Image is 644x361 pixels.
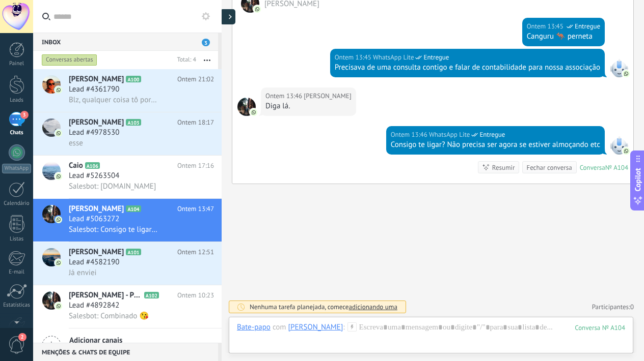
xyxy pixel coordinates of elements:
[69,300,119,311] span: Lead #4892842
[2,61,32,67] div: Painel
[69,214,119,224] span: Lead #5063272
[343,322,344,333] span: :
[429,130,470,140] span: WhatsApp Lite
[69,138,83,148] span: esse
[69,95,158,105] span: Blz, qualquer coisa tô por aqui
[492,163,515,172] div: Resumir
[69,117,124,128] span: [PERSON_NAME]
[33,112,222,155] a: avataricon[PERSON_NAME]A103Ontem 18:17Lead #4978530esse
[592,303,634,311] a: Participantes:0
[69,84,119,95] span: Lead #4361790
[69,182,156,191] span: Salesbot: [DOMAIN_NAME]
[273,322,286,333] span: com
[335,63,600,73] div: Precisava de uma consulta contigo e falar de contabilidade para nossa associação
[177,161,214,171] span: Ontem 17:16
[2,200,32,207] div: Calendário
[69,161,83,171] span: Caio
[633,168,643,192] span: Copilot
[527,21,565,32] div: Ontem 13:45
[610,136,628,155] span: WhatsApp Lite
[69,171,119,181] span: Lead #5263504
[623,147,630,155] img: com.amocrm.amocrmwa.svg
[605,163,628,172] div: № A104
[126,76,141,82] span: A100
[250,109,257,116] img: com.amocrm.amocrmwa.svg
[373,52,414,63] span: WhatsApp Lite
[69,128,119,138] span: Lead #4978530
[33,285,222,328] a: avataricon[PERSON_NAME] - PsicoA102Ontem 10:23Lead #4892842Salesbot: Combinado 😘
[348,303,397,311] span: adicionando uma
[335,52,373,63] div: Ontem 13:45
[55,259,62,266] img: icon
[177,117,214,128] span: Ontem 18:17
[85,162,100,169] span: A106
[69,311,149,321] span: Salesbot: Combinado 😘
[173,55,196,65] div: Total: 4
[69,204,124,214] span: [PERSON_NAME]
[250,303,397,311] div: Nenhuma tarefa planejada, comece
[33,343,218,361] div: Menções & Chats de equipe
[33,69,222,112] a: avataricon[PERSON_NAME]A100Ontem 21:02Lead #4361790Blz, qualquer coisa tô por aqui
[2,302,32,309] div: Estatísticas
[177,74,214,84] span: Ontem 21:02
[288,322,343,332] div: Amarildo
[202,39,210,46] span: 3
[2,236,32,243] div: Listas
[254,6,261,13] img: com.amocrm.amocrmwa.svg
[177,290,214,300] span: Ontem 10:23
[304,91,351,101] span: Amarildo
[55,130,62,137] img: icon
[423,52,449,63] span: Entregue
[2,130,32,136] div: Chats
[2,97,32,104] div: Leads
[69,336,187,345] span: Adicionar canais
[126,119,141,126] span: A103
[33,33,218,51] div: Inbox
[69,247,124,257] span: [PERSON_NAME]
[33,242,222,285] a: avataricon[PERSON_NAME]A101Ontem 12:51Lead #4582190Já enviei
[55,303,62,310] img: icon
[126,249,141,255] span: A101
[575,21,600,32] span: Entregue
[20,111,29,119] span: 3
[526,163,572,172] div: Fechar conversa
[237,98,256,116] span: Amarildo
[18,333,26,341] span: 2
[265,91,304,101] div: Ontem 13:46
[2,269,32,276] div: E-mail
[55,216,62,223] img: icon
[69,74,124,84] span: [PERSON_NAME]
[391,140,600,150] div: Consigo te ligar? Não precisa ser agora se estiver almoçando etc
[177,204,214,214] span: Ontem 13:47
[69,225,158,234] span: Salesbot: Consigo te ligar? Não precisa ser agora se estiver almoçando etc
[391,130,429,140] div: Ontem 13:46
[630,303,634,311] span: 0
[69,268,97,278] span: Já enviei
[623,70,630,77] img: com.amocrm.amocrmwa.svg
[69,290,142,300] span: [PERSON_NAME] - Psico
[144,292,159,298] span: A102
[55,173,62,180] img: icon
[55,86,62,94] img: icon
[177,247,214,257] span: Ontem 12:51
[479,130,505,140] span: Entregue
[580,163,605,172] div: Conversa
[575,323,625,332] div: 104
[33,199,222,242] a: avataricon[PERSON_NAME]A104Ontem 13:47Lead #5063272Salesbot: Consigo te ligar? Não precisa ser ag...
[220,9,235,24] div: Mostrar
[42,54,97,66] div: Conversas abertas
[265,101,352,111] div: Diga lá.
[527,32,600,42] div: Canguru 🦘 perneta
[33,156,222,198] a: avatariconCaioA106Ontem 17:16Lead #5263504Salesbot: [DOMAIN_NAME]
[69,257,119,267] span: Lead #4582190
[196,51,218,69] button: Mais
[126,205,141,212] span: A104
[2,164,31,173] div: WhatsApp
[610,59,628,77] span: WhatsApp Lite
